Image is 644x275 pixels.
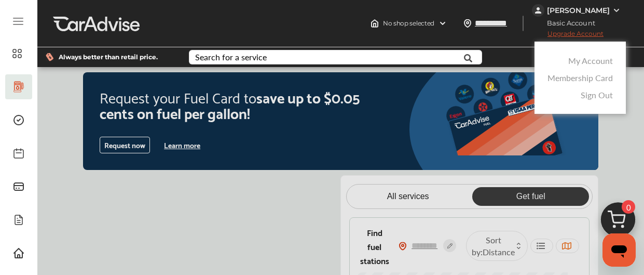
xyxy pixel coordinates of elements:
[593,198,643,247] img: cart_icon.3d0951e8.svg
[568,55,613,67] a: My Account
[581,89,613,101] a: Sign Out
[547,72,613,84] a: Membership Card
[195,53,267,61] div: Search for a service
[622,200,635,214] span: 0
[46,53,53,61] img: dollor_label_vector.a70140d1.svg
[59,54,158,60] span: Always better than retail price.
[602,233,636,267] iframe: Button to launch messaging window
